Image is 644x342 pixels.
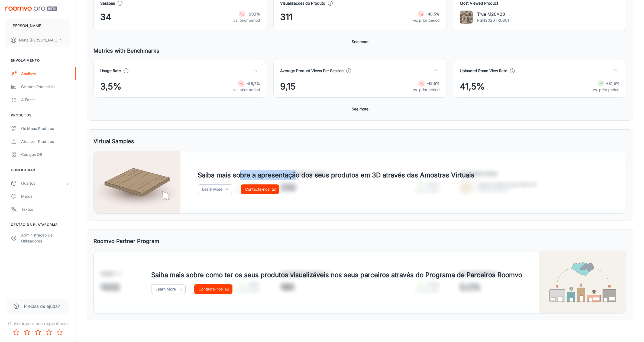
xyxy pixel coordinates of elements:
strong: -40,5% [426,12,440,16]
button: Rate 1 star [11,327,22,338]
span: 311 [280,11,293,24]
a: Contacte-nos [194,284,232,294]
h4: Most Viewed Product [460,0,620,6]
button: Nuno [PERSON_NAME] [5,33,70,47]
div: Quartos [21,180,66,186]
div: Códigos QR [21,152,70,158]
p: vs. prior period [413,17,440,23]
button: Rate 4 star [43,327,54,338]
button: See more [349,37,371,47]
img: Roomvo PRO Beta [5,7,57,12]
h5: Metrics with Benchmarks [93,47,626,55]
img: True M20x20 [460,11,473,24]
strong: -86,7% [247,81,260,86]
p: True M20x20 [477,11,509,17]
h4: Visualizações do Produto [280,0,325,6]
h5: Roomvo Partner Program [93,237,159,245]
a: Learn More [151,284,186,294]
span: 3,5% [100,80,121,93]
p: PGN2020TRU801 [477,17,509,23]
p: [PERSON_NAME] [11,23,43,29]
button: See more [349,104,371,114]
h4: Saiba mais sobre como ter os seus produtos visualizáveis nos seus parceiros através do Programa d... [151,270,522,280]
div: Atualizar Produtos [21,139,70,145]
div: Análises [21,71,70,77]
div: Textos [21,206,70,212]
div: Marca [21,193,70,199]
span: Precisa de ajuda? [24,303,60,309]
div: Administração de Utilizadores [21,232,70,244]
span: 9,15 [280,80,296,93]
button: Rate 5 star [54,327,65,338]
h5: Virtual Samples [93,137,134,145]
button: Rate 3 star [33,327,43,338]
h4: Uploaded Room View Rate [460,68,507,74]
strong: -19,5% [427,81,440,86]
span: 41,5% [460,80,485,93]
p: vs. prior period [233,87,260,93]
p: vs. prior period [593,87,620,93]
p: vs. prior period [233,17,260,23]
p: Nuno [PERSON_NAME] [19,37,57,43]
div: Os meus produtos [21,126,70,132]
div: Clientes potenciais [21,84,70,90]
p: Classifique a sua experiência [4,320,71,327]
h4: Saiba mais sobre a apresentação dos seus produtos em 3D através das Amostras Virtuais [198,170,474,180]
strong: +31,5% [606,81,620,86]
a: Learn More [198,184,232,194]
button: Rate 2 star [22,327,33,338]
strong: -26,1% [247,12,260,16]
p: vs. prior period [413,87,440,93]
h4: Sessões [100,0,115,6]
span: 34 [100,11,111,24]
a: Contacte-nos [241,184,279,194]
button: [PERSON_NAME] [5,19,70,33]
div: A fazer [21,97,70,103]
h4: Usage Rate [100,68,121,74]
h4: Average Product Views Per Session [280,68,344,74]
